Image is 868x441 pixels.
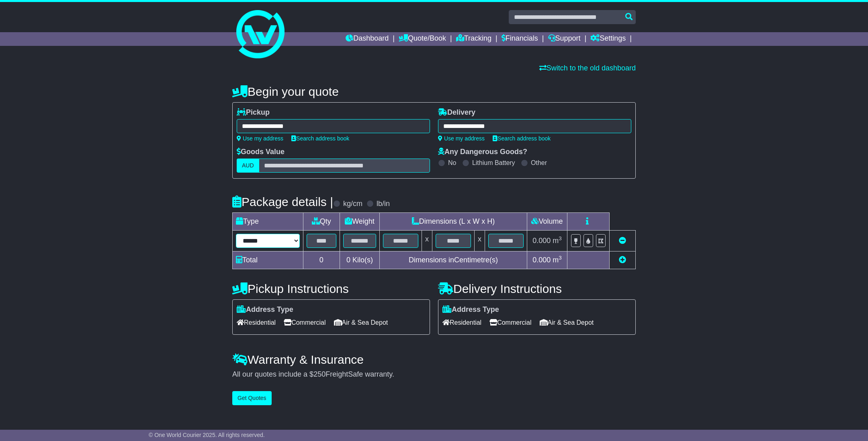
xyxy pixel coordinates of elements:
[237,316,276,329] span: Residential
[232,282,430,295] h4: Pickup Instructions
[237,159,259,173] label: AUD
[438,135,485,142] a: Use my address
[442,316,481,329] span: Residential
[438,108,475,117] label: Delivery
[531,159,547,167] label: Other
[559,235,562,241] sup: 3
[493,135,551,142] a: Search address book
[438,148,527,157] label: Any Dangerous Goods?
[380,213,527,231] td: Dimensions (L x W x H)
[232,85,636,98] h4: Begin your quote
[291,135,349,142] a: Search address book
[346,256,350,264] span: 0
[527,213,567,231] td: Volume
[237,305,293,314] label: Address Type
[442,305,499,314] label: Address Type
[232,391,272,405] button: Get Quotes
[438,282,636,295] h4: Delivery Instructions
[340,213,379,231] td: Weight
[619,237,626,245] a: Remove this item
[590,32,626,46] a: Settings
[559,255,562,261] sup: 3
[284,316,325,329] span: Commercial
[553,256,562,264] span: m
[343,200,362,208] label: kg/cm
[303,251,340,269] td: 0
[233,213,303,231] td: Type
[334,316,388,329] span: Air & Sea Depot
[619,256,626,264] a: Add new item
[377,200,390,208] label: lb/in
[237,148,285,157] label: Goods Value
[502,32,538,46] a: Financials
[313,370,325,378] span: 250
[303,213,340,231] td: Qty
[237,135,283,142] a: Use my address
[232,353,636,366] h4: Warranty & Insurance
[540,316,594,329] span: Air & Sea Depot
[532,256,551,264] span: 0.000
[399,32,446,46] a: Quote/Book
[532,237,551,245] span: 0.000
[422,231,432,251] td: x
[233,251,303,269] td: Total
[548,32,581,46] a: Support
[539,64,636,72] a: Switch to the old dashboard
[346,32,389,46] a: Dashboard
[380,251,527,269] td: Dimensions in Centimetre(s)
[232,370,636,379] div: All our quotes include a $ FreightSafe warranty.
[232,195,333,208] h4: Package details |
[237,108,270,117] label: Pickup
[448,159,456,167] label: No
[456,32,491,46] a: Tracking
[149,432,265,438] span: © One World Courier 2025. All rights reserved.
[553,237,562,245] span: m
[489,316,531,329] span: Commercial
[472,159,515,167] label: Lithium Battery
[474,231,485,251] td: x
[340,251,379,269] td: Kilo(s)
